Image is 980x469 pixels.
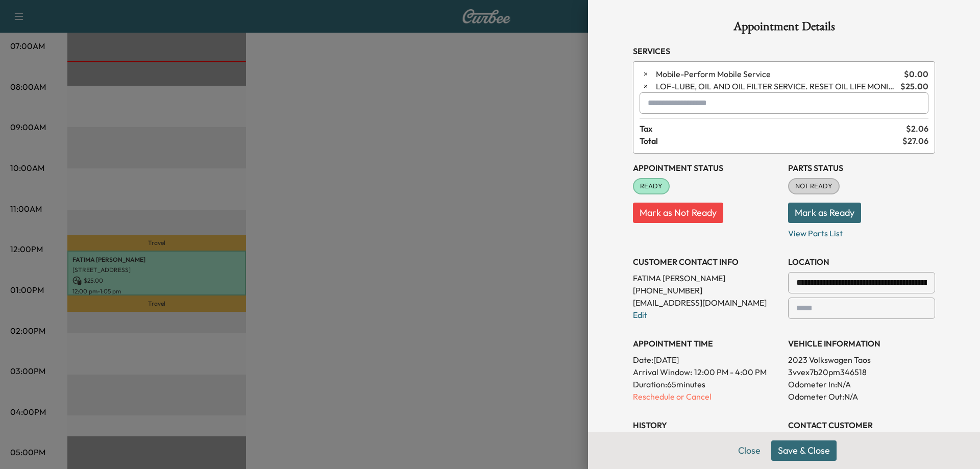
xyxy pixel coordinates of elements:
[656,68,900,80] span: Perform Mobile Service
[633,310,647,320] a: Edit
[788,203,861,223] button: Mark as Ready
[634,181,669,191] span: READY
[640,135,902,147] span: Total
[633,337,780,350] h3: APPOINTMENT TIME
[633,284,780,297] p: [PHONE_NUMBER]
[640,122,906,135] span: Tax
[904,68,928,80] span: $ 0.00
[633,45,935,57] h3: Services
[902,135,928,147] span: $ 27.06
[633,378,780,390] p: Duration: 65 minutes
[633,272,780,284] p: FATIMA [PERSON_NAME]
[788,162,935,174] h3: Parts Status
[731,440,767,461] button: Close
[788,419,935,431] h3: CONTACT CUSTOMER
[788,354,935,366] p: 2023 Volkswagen Taos
[633,390,780,403] p: Reschedule or Cancel
[788,378,935,390] p: Odometer In: N/A
[633,297,780,309] p: [EMAIL_ADDRESS][DOMAIN_NAME]
[656,80,896,92] span: LUBE, OIL AND OIL FILTER SERVICE. RESET OIL LIFE MONITOR. HAZARDOUS WASTE FEE WILL BE APPLIED.
[788,366,935,378] p: 3vvex7b20pm346518
[633,419,780,431] h3: History
[633,366,780,378] p: Arrival Window:
[633,354,780,366] p: Date: [DATE]
[900,80,928,92] span: $ 25.00
[789,181,839,191] span: NOT READY
[788,390,935,403] p: Odometer Out: N/A
[906,122,928,135] span: $ 2.06
[694,366,767,378] span: 12:00 PM - 4:00 PM
[633,203,723,223] button: Mark as Not Ready
[633,20,935,37] h1: Appointment Details
[633,162,780,174] h3: Appointment Status
[771,440,837,461] button: Save & Close
[633,256,780,268] h3: CUSTOMER CONTACT INFO
[788,337,935,350] h3: VEHICLE INFORMATION
[788,256,935,268] h3: LOCATION
[788,223,935,239] p: View Parts List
